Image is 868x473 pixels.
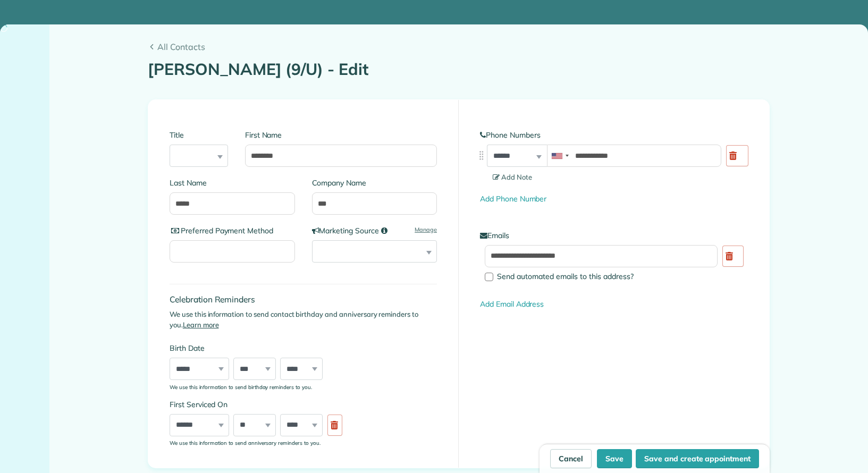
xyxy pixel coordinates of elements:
a: All Contacts [148,40,770,53]
a: Learn more [183,320,219,329]
sub: We use this information to send anniversary reminders to you. [170,440,321,446]
p: We use this information to send contact birthday and anniversary reminders to you. [170,309,437,330]
h1: [PERSON_NAME] (9/U) - Edit [148,61,770,78]
span: All Contacts [157,40,770,53]
label: Title [170,130,228,140]
span: Send automated emails to this address? [497,272,634,281]
h4: Celebration Reminders [170,295,437,304]
a: Add Email Address [480,299,544,309]
sub: We use this information to send birthday reminders to you. [170,384,312,390]
label: First Name [245,130,437,140]
a: Manage [415,225,437,234]
label: Phone Numbers [480,130,748,140]
label: Birth Date [170,343,348,353]
label: Last Name [170,178,295,188]
img: drag_indicator-119b368615184ecde3eda3c64c821f6cf29d3e2b97b89ee44bc31753036683e5.png [476,150,487,161]
button: Save and create appointment [636,449,759,468]
label: First Serviced On [170,399,348,410]
a: Add Phone Number [480,194,546,204]
span: Add Note [493,173,532,181]
label: Emails [480,230,748,241]
label: Marketing Source [312,225,437,236]
label: Company Name [312,178,437,188]
button: Save [597,449,632,468]
label: Preferred Payment Method [170,225,295,236]
div: United States: +1 [547,145,572,166]
a: Cancel [550,449,592,468]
